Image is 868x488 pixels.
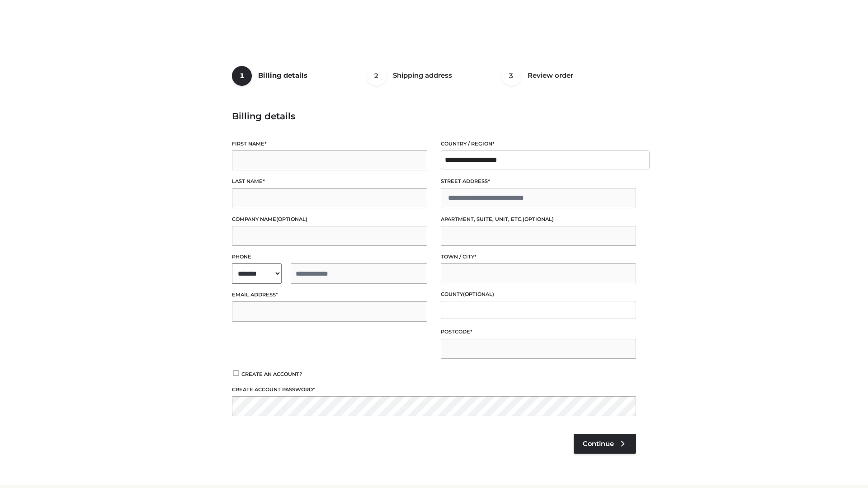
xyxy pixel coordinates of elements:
input: Create an account? [232,370,240,376]
label: Street address [441,177,636,186]
span: Review order [528,71,573,80]
label: Town / City [441,253,636,261]
span: Billing details [258,71,307,80]
label: First name [232,140,427,148]
span: 3 [501,66,521,86]
label: Last name [232,177,427,186]
span: Continue [583,440,614,448]
span: (optional) [463,291,494,297]
label: Apartment, suite, unit, etc. [441,215,636,224]
label: County [441,290,636,299]
span: Create an account? [241,371,302,377]
span: (optional) [523,216,554,222]
label: Create account password [232,385,636,394]
h3: Billing details [232,111,636,122]
span: (optional) [276,216,307,222]
span: Shipping address [393,71,452,80]
span: 2 [367,66,387,86]
span: 1 [232,66,252,86]
label: Phone [232,253,427,261]
a: Continue [574,434,636,454]
label: Country / Region [441,140,636,148]
label: Email address [232,291,427,299]
label: Postcode [441,328,636,336]
label: Company name [232,215,427,224]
